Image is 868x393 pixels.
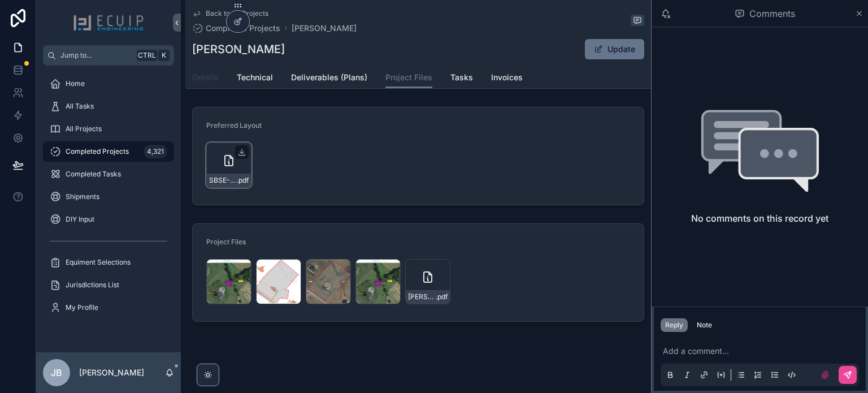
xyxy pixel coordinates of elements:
[209,176,237,185] span: SBSE-US-DS-en-24
[237,176,249,185] span: .pdf
[691,211,828,225] h2: No comments on this record yet
[385,67,432,89] a: Project Files
[144,145,167,158] div: 4,321
[749,7,795,20] span: Comments
[159,51,168,60] span: K
[66,258,131,267] span: Equiment Selections
[192,67,219,90] a: Details
[43,119,174,139] a: All Projects
[450,67,473,90] a: Tasks
[66,124,102,133] span: All Projects
[43,74,174,94] a: Home
[206,237,246,246] span: Project Files
[73,14,144,32] img: App logo
[43,141,174,162] a: Completed Projects4,321
[237,67,273,90] a: Technical
[436,292,448,301] span: .pdf
[291,67,367,90] a: Deliverables (Plans)
[661,318,688,332] button: Reply
[66,79,85,88] span: Home
[450,72,473,83] span: Tasks
[408,292,436,301] span: [PERSON_NAME]-Survey---Rooftop-PV-_20250826150843
[66,192,99,201] span: Shipments
[66,215,94,224] span: DIY Input
[692,318,717,332] button: Note
[43,297,174,318] a: My Profile
[491,67,523,90] a: Invoices
[66,102,94,111] span: All Tasks
[192,41,285,57] h1: [PERSON_NAME]
[385,72,432,83] span: Project Files
[137,50,157,61] span: Ctrl
[43,209,174,230] a: DIY Input
[206,23,280,34] span: Completed Projects
[237,72,273,83] span: Technical
[60,51,132,60] span: Jump to...
[192,23,280,34] a: Completed Projects
[43,96,174,116] a: All Tasks
[291,72,367,83] span: Deliverables (Plans)
[206,9,268,18] span: Back to All Projects
[79,367,144,378] p: [PERSON_NAME]
[51,366,62,379] span: JB
[36,66,181,332] div: scrollable content
[66,147,129,156] span: Completed Projects
[43,187,174,207] a: Shipments
[43,164,174,184] a: Completed Tasks
[43,45,174,66] button: Jump to...CtrlK
[43,252,174,273] a: Equiment Selections
[66,303,98,312] span: My Profile
[43,275,174,295] a: Jurisdictions List
[66,280,119,290] span: Jurisdictions List
[192,72,219,83] span: Details
[697,321,712,330] div: Note
[491,72,523,83] span: Invoices
[292,23,357,34] a: [PERSON_NAME]
[192,9,268,18] a: Back to All Projects
[66,170,121,179] span: Completed Tasks
[585,39,644,59] button: Update
[206,121,262,129] span: Preferred Layout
